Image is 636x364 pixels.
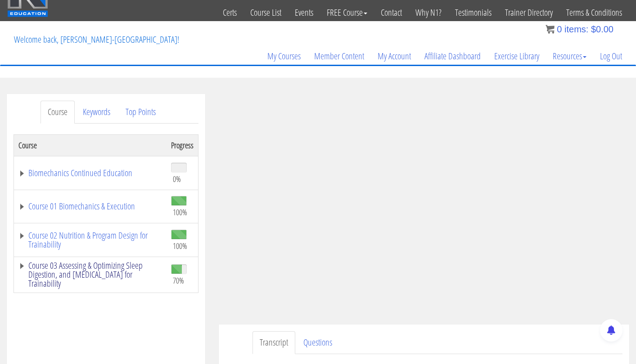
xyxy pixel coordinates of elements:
a: Transcript [253,331,295,354]
a: Affiliate Dashboard [418,35,487,78]
a: Top Points [118,101,163,124]
a: Course 02 Nutrition & Program Design for Trainability [18,231,162,249]
img: icon11.png [546,25,555,34]
a: Course 03 Assessing & Optimizing Sleep Digestion, and [MEDICAL_DATA] for Trainability [18,261,162,288]
a: Biomechanics Continued Education [18,169,162,178]
a: Course 01 Biomechanics & Execution [18,202,162,211]
span: 100% [173,207,187,217]
a: My Account [371,35,418,78]
span: items: [564,24,588,34]
a: My Courses [261,35,307,78]
span: $ [591,24,596,34]
span: 100% [173,241,187,251]
a: Questions [296,331,339,354]
a: 0 items: $0.00 [546,24,613,34]
a: Exercise Library [487,35,546,78]
a: Keywords [76,101,117,124]
bdi: 0.00 [591,24,613,34]
th: Progress [167,134,198,156]
a: Log Out [593,35,629,78]
span: 0 [557,24,562,34]
p: Welcome back, [PERSON_NAME]-[GEOGRAPHIC_DATA]! [7,22,186,58]
span: 70% [173,275,184,285]
a: Course [41,101,75,124]
th: Course [14,134,167,156]
a: Member Content [307,35,371,78]
span: 0% [173,174,181,184]
a: Resources [546,35,593,78]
